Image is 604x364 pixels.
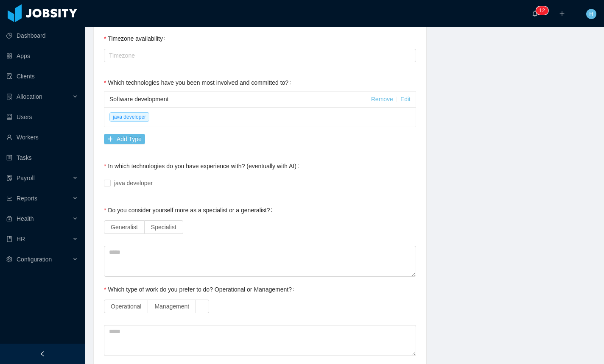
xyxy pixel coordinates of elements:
div: Timezone [109,51,407,60]
span: Specialist [151,224,176,231]
div: Software development [109,92,371,107]
i: icon: book [6,236,12,242]
label: Do you consider yourself more as a specialist or a generalist? [104,207,276,214]
a: icon: profileTasks [6,149,78,166]
span: java developer [109,112,149,122]
a: icon: robotUsers [6,108,78,125]
p: 1 [539,6,542,15]
span: java developer [111,180,156,186]
a: icon: appstoreApps [6,47,78,64]
span: Operational [111,303,141,310]
label: Which technologies have you been most involved and committed to? [104,79,294,86]
a: Edit [400,96,411,103]
span: HR [17,236,25,242]
button: icon: plusAdd Type [104,134,145,144]
a: icon: auditClients [6,68,78,85]
span: Generalist [111,224,138,231]
span: Allocation [17,93,42,100]
label: Which type of work do you prefer to do? Operational or Management? [104,286,298,293]
span: Reports [17,195,37,202]
span: Configuration [17,256,52,263]
i: icon: line-chart [6,195,12,201]
label: Timezone availability [104,35,169,42]
a: Remove [371,96,393,103]
a: icon: pie-chartDashboard [6,27,78,44]
i: icon: solution [6,94,12,100]
span: Payroll [17,175,35,181]
i: icon: file-protect [6,175,12,181]
i: icon: medicine-box [6,216,12,222]
sup: 12 [536,6,548,15]
label: In which technologies do you have experience with? (eventually with AI) [104,163,302,169]
span: Health [17,215,34,222]
input: Timezone availability [106,50,111,61]
span: H [589,9,593,19]
i: icon: plus [559,11,565,17]
a: icon: userWorkers [6,129,78,146]
span: Management [154,303,189,310]
i: icon: bell [532,11,538,17]
p: 2 [542,6,545,15]
i: icon: setting [6,256,12,262]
